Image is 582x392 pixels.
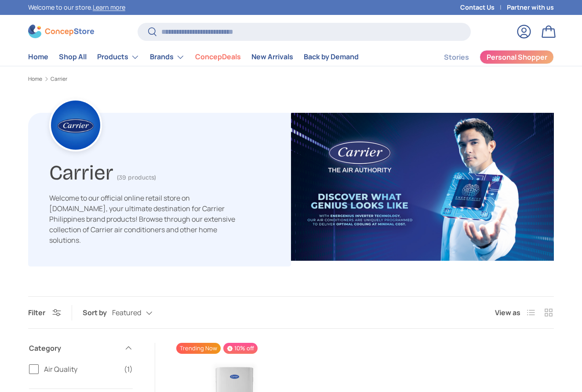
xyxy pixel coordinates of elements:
[507,3,554,12] a: Partner with us
[93,3,125,11] a: Learn more
[480,50,554,64] a: Personal Shopper
[223,343,258,354] span: 10% off
[92,48,145,66] summary: Products
[112,309,141,317] span: Featured
[29,343,119,353] span: Category
[51,76,67,82] a: Carrier
[28,308,45,317] span: Filter
[444,49,469,66] a: Stories
[44,364,119,374] span: Air Quality
[117,174,156,181] span: (39 products)
[112,306,170,321] button: Featured
[150,48,185,66] a: Brands
[195,48,241,65] a: ConcepDeals
[28,75,554,83] nav: Breadcrumbs
[28,48,48,65] a: Home
[49,157,113,185] h1: Carrier
[176,343,221,354] span: Trending Now
[145,48,190,66] summary: Brands
[28,3,125,12] p: Welcome to our store.
[28,308,61,317] button: Filter
[49,193,242,245] p: Welcome to our official online retail store on [DOMAIN_NAME], your ultimate destination for Carri...
[251,48,293,65] a: New Arrivals
[83,307,112,318] label: Sort by
[97,48,139,66] a: Products
[124,364,133,374] span: (1)
[304,48,359,65] a: Back by Demand
[291,113,554,261] img: carrier-banner-image-concepstore
[495,307,520,318] span: View as
[28,76,42,82] a: Home
[59,48,87,65] a: Shop All
[460,3,507,12] a: Contact Us
[28,25,94,38] img: ConcepStore
[29,332,133,364] summary: Category
[28,48,359,66] nav: Primary
[423,48,554,66] nav: Secondary
[487,54,547,61] span: Personal Shopper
